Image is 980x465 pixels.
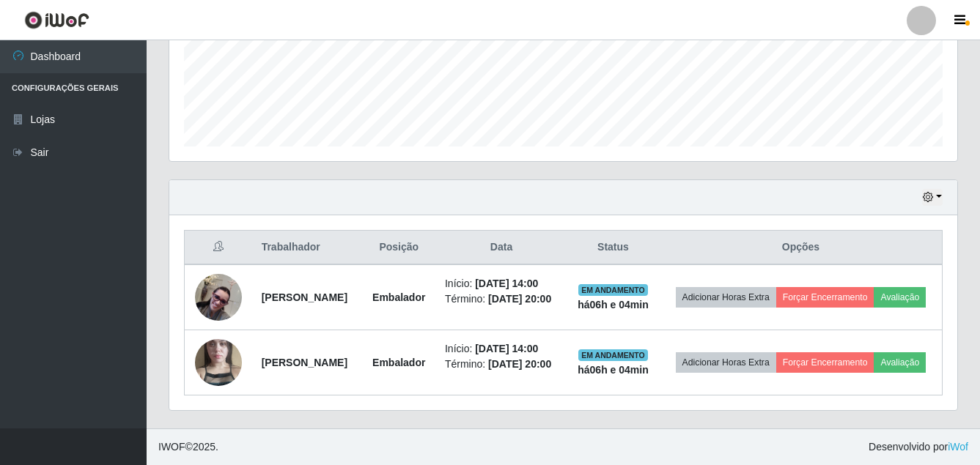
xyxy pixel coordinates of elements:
span: EM ANDAMENTO [578,349,648,361]
th: Data [436,231,567,265]
strong: há 06 h e 04 min [578,299,649,310]
th: Trabalhador [253,231,362,265]
strong: Embalador [372,357,425,368]
strong: Embalador [372,291,425,303]
time: [DATE] 14:00 [475,343,538,354]
th: Posição [362,231,436,265]
li: Início: [445,341,558,357]
time: [DATE] 14:00 [475,278,538,289]
img: 1747227307483.jpeg [195,321,242,404]
strong: [PERSON_NAME] [262,291,347,303]
button: Forçar Encerramento [776,287,874,308]
time: [DATE] 20:00 [488,293,551,305]
th: Status [567,231,660,265]
strong: [PERSON_NAME] [262,357,347,368]
button: Adicionar Horas Extra [676,287,776,308]
span: Desenvolvido por [869,439,968,455]
button: Avaliação [874,287,926,308]
a: iWof [948,441,968,453]
li: Término: [445,291,558,307]
img: CoreUI Logo [24,11,89,29]
th: Opções [660,231,943,265]
li: Início: [445,276,558,291]
button: Forçar Encerramento [776,352,874,373]
strong: há 06 h e 04 min [578,364,649,376]
span: IWOF [158,441,185,453]
li: Término: [445,357,558,372]
span: EM ANDAMENTO [578,284,648,296]
img: 1732812097920.jpeg [195,274,242,321]
time: [DATE] 20:00 [488,358,551,370]
button: Adicionar Horas Extra [676,352,776,373]
button: Avaliação [874,352,926,373]
span: © 2025 . [158,439,218,455]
